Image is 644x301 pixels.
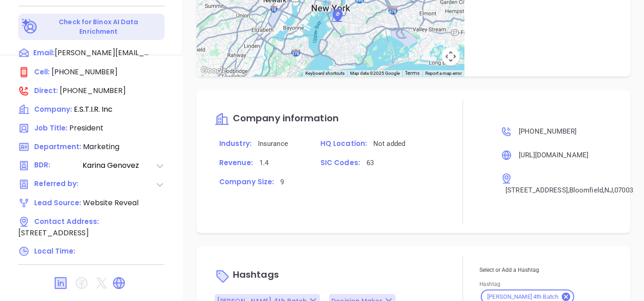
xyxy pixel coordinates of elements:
[568,186,603,194] span: , Bloomfield
[479,282,500,287] label: Hashtag
[199,65,229,77] img: Google
[258,140,288,148] span: Insurance
[350,71,400,76] span: Map data ©2025 Google
[55,47,150,58] span: [PERSON_NAME][EMAIL_ADDRESS][DOMAIN_NAME]
[320,139,367,148] span: HQ Location:
[199,65,229,77] a: Open this area in Google Maps (opens a new window)
[82,160,155,171] span: Karina Genovez
[519,151,588,159] span: [URL][DOMAIN_NAME]
[280,178,284,186] span: 9
[33,47,55,59] span: Email:
[34,217,99,226] span: Contact Address:
[83,141,119,152] span: Marketing
[603,186,613,194] span: , NJ
[405,70,420,77] a: Terms (opens in new tab)
[519,127,577,135] span: [PHONE_NUMBER]
[320,158,360,167] span: SIC Codes:
[34,160,82,171] span: BDR:
[34,104,72,114] span: Company:
[34,142,81,151] span: Department:
[482,293,564,301] span: [PERSON_NAME] 4th Batch
[39,17,158,36] p: Check for Binox AI Data Enrichment
[34,86,58,95] span: Direct :
[34,123,67,133] span: Job Title:
[34,246,75,256] span: Local Time:
[366,159,374,167] span: 63
[505,186,568,194] span: [STREET_ADDRESS]
[22,19,38,35] img: Ai-Enrich-DaqCidB-.svg
[442,47,460,66] button: Map camera controls
[69,123,103,133] span: President
[60,85,126,96] span: [PHONE_NUMBER]
[305,70,345,77] button: Keyboard shortcuts
[219,177,274,187] span: Company Size:
[74,104,113,114] span: E.S.T.I.R. Inc
[613,186,633,194] span: , 07003
[219,139,252,148] span: Industry:
[373,140,405,148] span: Not added
[34,179,82,190] span: Referred by:
[18,228,89,238] span: [STREET_ADDRESS]
[34,198,81,208] span: Lead Source:
[52,67,118,77] span: [PHONE_NUMBER]
[83,197,139,208] span: Website Reveal
[425,71,462,76] a: Report a map error
[34,67,50,77] span: Cell :
[479,265,612,275] p: Select or Add a Hashtag
[233,269,279,281] span: Hashtags
[233,112,339,125] span: Company information
[215,114,339,124] a: Company information
[259,159,268,167] span: 1.4
[219,158,253,167] span: Revenue:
